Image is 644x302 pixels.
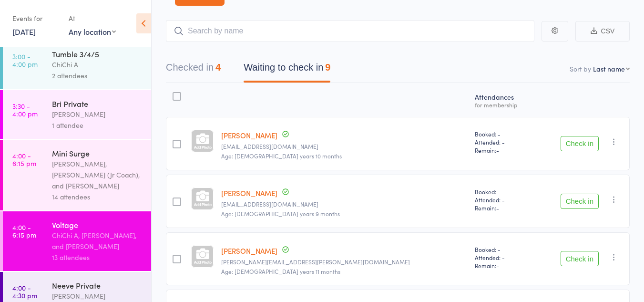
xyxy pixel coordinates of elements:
[475,187,532,196] span: Booked: -
[52,158,143,191] div: [PERSON_NAME], [PERSON_NAME] (Jr Coach), and [PERSON_NAME]
[496,204,499,212] span: -
[12,223,36,239] time: 4:00 - 6:15 pm
[221,143,467,150] small: lauren114@yahoo.com
[69,26,116,37] div: Any location
[471,87,535,113] div: Atten­dances
[3,41,151,89] a: 3:00 -4:00 pmTumble 3/4/5ChiChi A2 attendees
[570,64,591,73] label: Sort by
[475,138,532,146] span: Attended: -
[561,194,599,209] button: Check in
[52,219,143,230] div: Voltage
[221,152,342,160] span: Age: [DEMOGRAPHIC_DATA] years 10 months
[221,246,277,256] a: [PERSON_NAME]
[244,57,330,83] button: Waiting to check in9
[52,98,143,109] div: Bri Private
[475,130,532,138] span: Booked: -
[12,52,38,68] time: 3:00 - 4:00 pm
[475,245,532,253] span: Booked: -
[325,62,330,73] div: 9
[12,152,36,167] time: 4:00 - 6:15 pm
[3,211,151,271] a: 4:00 -6:15 pmVoltageChiChi A, [PERSON_NAME], and [PERSON_NAME]13 attendees
[475,102,532,108] div: for membership
[52,70,143,81] div: 2 attendees
[52,109,143,120] div: [PERSON_NAME]
[215,62,221,73] div: 4
[166,57,221,83] button: Checked in4
[221,267,340,275] span: Age: [DEMOGRAPHIC_DATA] years 11 months
[52,120,143,131] div: 1 attendee
[52,49,143,59] div: Tumble 3/4/5
[475,196,532,204] span: Attended: -
[475,261,532,270] span: Remain:
[221,201,467,208] small: decosterbecky@gmail.com
[3,140,151,210] a: 4:00 -6:15 pmMini Surge[PERSON_NAME], [PERSON_NAME] (Jr Coach), and [PERSON_NAME]14 attendees
[12,26,36,37] a: [DATE]
[52,280,143,291] div: Neeve Private
[69,10,116,26] div: At
[52,252,143,263] div: 13 attendees
[166,20,534,42] input: Search by name
[12,10,59,26] div: Events for
[475,253,532,261] span: Attended: -
[593,64,625,73] div: Last name
[221,209,340,218] span: Age: [DEMOGRAPHIC_DATA] years 9 months
[12,284,37,299] time: 4:00 - 4:30 pm
[52,148,143,158] div: Mini Surge
[52,59,143,70] div: ChiChi A
[12,102,38,117] time: 3:30 - 4:00 pm
[496,146,499,154] span: -
[561,136,599,151] button: Check in
[221,188,277,198] a: [PERSON_NAME]
[496,261,499,270] span: -
[475,146,532,154] span: Remain:
[561,251,599,266] button: Check in
[475,204,532,212] span: Remain:
[575,21,630,42] button: CSV
[3,90,151,139] a: 3:30 -4:00 pmBri Private[PERSON_NAME]1 attendee
[52,291,143,302] div: [PERSON_NAME]
[221,130,277,140] a: [PERSON_NAME]
[52,191,143,202] div: 14 attendees
[52,230,143,252] div: ChiChi A, [PERSON_NAME], and [PERSON_NAME]
[221,259,467,265] small: danielle.lecky@gmail.com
